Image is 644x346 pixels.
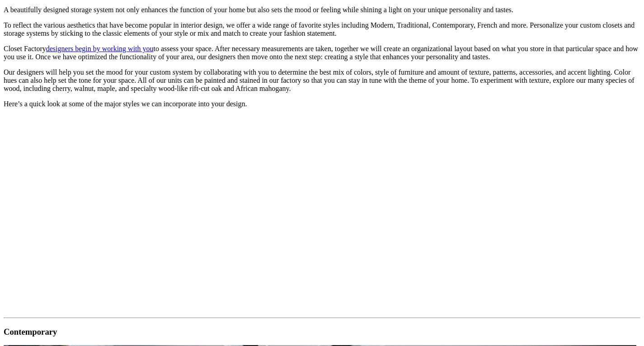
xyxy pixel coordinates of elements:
p: Our designers will help you set the mood for your custom system by collaborating with you to dete... [4,68,640,93]
a: designers begin by working with you [46,45,154,52]
h3: Contemporary [4,327,640,337]
p: To reflect the various aesthetics that have become popular in interior design, we offer a wide ra... [4,21,640,38]
p: A beautifully designed storage system not only enhances the function of your home but also sets t... [4,6,640,14]
p: Here’s a quick look at some of the major styles we can incorporate into your design. [4,100,640,108]
p: Closet Factory to assess your space. After necessary measurements are taken, together we will cre... [4,45,640,61]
